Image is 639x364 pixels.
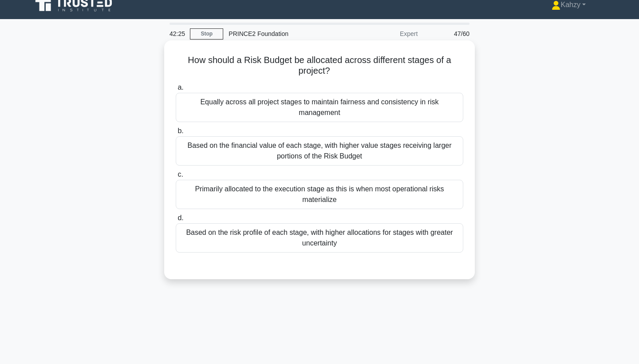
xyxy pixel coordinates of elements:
[175,55,464,77] h5: How should a Risk Budget be allocated across different stages of a project?
[177,170,183,178] span: c.
[345,25,423,43] div: Expert
[423,25,475,43] div: 47/60
[176,180,463,209] div: Primarily allocated to the execution stage as this is when most operational risks materialize
[177,214,183,222] span: d.
[176,93,463,122] div: Equally across all project stages to maintain fairness and consistency in risk management
[176,136,463,166] div: Based on the financial value of each stage, with higher value stages receiving larger portions of...
[177,127,183,135] span: b.
[177,83,183,91] span: a.
[176,223,463,253] div: Based on the risk profile of each stage, with higher allocations for stages with greater uncertainty
[223,25,345,43] div: PRINCE2 Foundation
[164,25,190,43] div: 42:25
[190,28,223,40] a: Stop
